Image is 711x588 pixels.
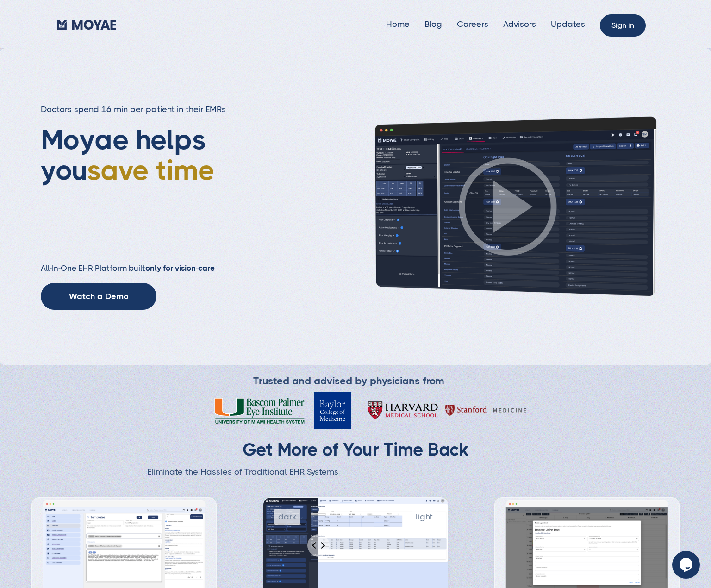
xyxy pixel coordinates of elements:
[147,438,564,461] h2: Get More of Your Time Back
[386,19,410,29] a: Home
[551,19,585,29] a: Updates
[145,263,215,273] strong: only for vision-care
[253,375,444,388] div: Trusted and advised by physicians from
[346,115,670,298] img: Patient history screenshot
[147,465,564,479] p: Eliminate the Hassles of Traditional EHR Systems
[214,398,305,424] img: Bascom Palmer Eye Institute University of Miami Health System Logo
[360,397,445,425] img: Harvard Medical School
[41,125,287,245] h1: Moyae helps you
[445,397,528,425] img: Harvard Medical School
[57,20,116,30] img: Moyae Logo
[41,283,156,310] a: Watch a Demo
[314,392,351,429] img: Baylor College of Medicine Logo
[503,19,536,29] a: Advisors
[424,19,442,29] a: Blog
[41,263,287,274] h2: All-In-One EHR Platform built
[41,104,287,115] h3: Doctors spend 16 min per patient in their EMRs
[600,14,646,37] a: Sign in
[87,154,214,186] span: save time
[457,19,488,29] a: Careers
[57,17,116,31] a: home
[672,551,702,579] iframe: chat widget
